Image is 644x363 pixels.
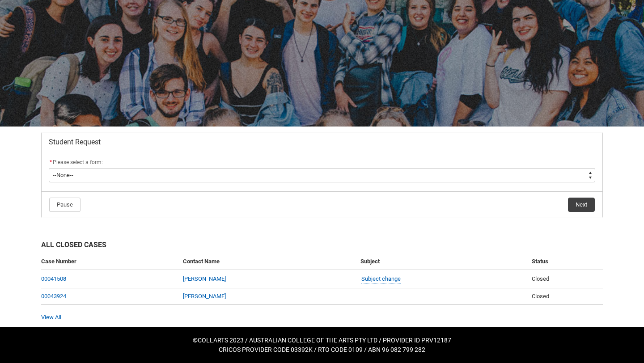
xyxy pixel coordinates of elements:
[41,240,603,253] h2: All Closed Cases
[357,253,528,270] th: Subject
[50,159,52,165] abbr: required
[49,198,80,212] button: Pause
[568,198,595,212] button: Next
[183,293,226,300] a: [PERSON_NAME]
[532,275,549,282] span: Closed
[41,314,61,321] a: View All Cases
[53,159,103,165] span: Please select a form:
[361,274,401,284] a: Subject change
[41,293,66,300] a: 00043924
[41,253,179,270] th: Case Number
[41,275,66,282] a: 00041508
[49,138,101,147] span: Student Request
[41,132,603,218] article: Redu_Student_Request flow
[528,253,603,270] th: Status
[183,275,226,282] a: [PERSON_NAME]
[179,253,357,270] th: Contact Name
[532,293,549,300] span: Closed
